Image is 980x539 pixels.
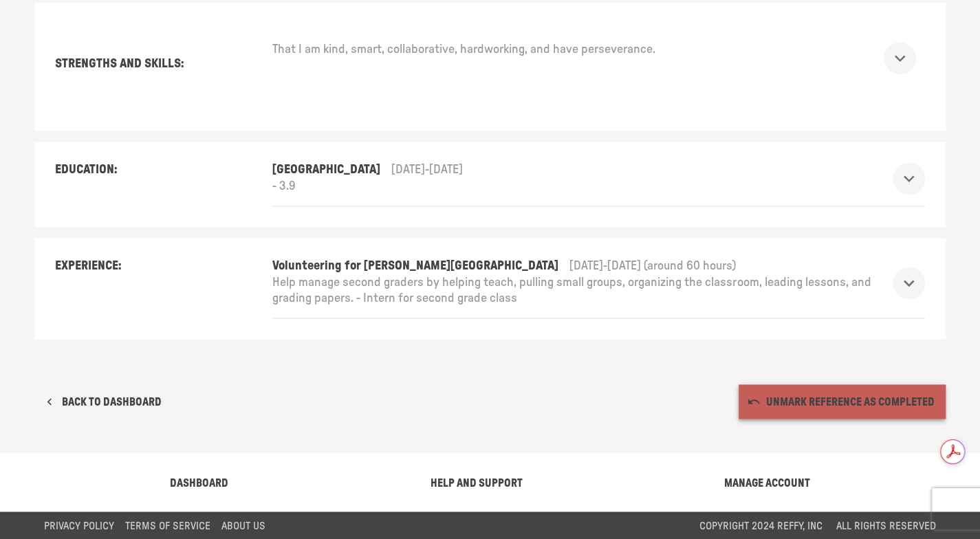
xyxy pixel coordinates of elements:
button: show more [884,42,916,74]
a: Terms Of Service [125,520,210,531]
p: That I am kind, smart, collaborative, hardworking, and have perseverance. [272,42,884,58]
p: - 3.9 [272,179,463,195]
button: MANAGE ACCOUNT [713,465,821,500]
button: BACK TO DASHBOARD [34,384,173,419]
button: HELP AND SUPPORT [420,465,534,500]
p: STRENGTHS AND SKILLS: [55,56,184,72]
p: [DATE]-[DATE] (around 60 hours) [569,258,736,274]
a: ALL RIGHTS RESERVED [836,520,936,531]
p: [DATE]-[DATE] [391,162,463,178]
button: show more [893,267,925,299]
p: EDUCATION: [55,162,272,178]
p: EXPERIENCE: [55,258,272,274]
button: show more [893,162,925,195]
button: UNMARK REFERENCE AS COMPLETED [739,384,946,419]
a: COPYRIGHT 2024 REFFY, INC [699,520,825,531]
button: DASHBOARD [159,465,239,500]
p: Volunteering for [PERSON_NAME][GEOGRAPHIC_DATA] [272,258,558,274]
a: PRIVACY POLICY [44,520,114,531]
p: [GEOGRAPHIC_DATA] [272,162,380,178]
p: Help manage second graders by helping teach, pulling small groups, organizing the classroom, lead... [272,275,893,307]
a: ABOUT US [221,520,265,531]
